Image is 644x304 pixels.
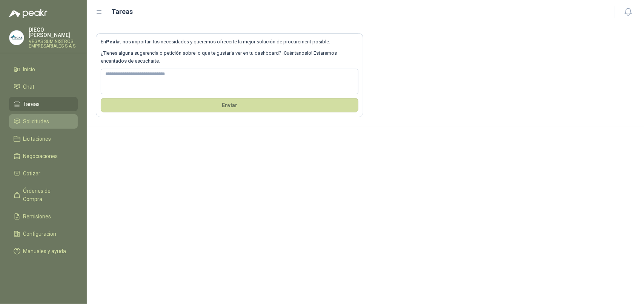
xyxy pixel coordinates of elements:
[23,152,58,160] span: Negociaciones
[29,39,78,48] p: VEGAS SUMINISTROS EMPRESARIALES S A S
[23,135,51,143] span: Licitaciones
[23,212,51,221] span: Remisiones
[23,230,57,238] span: Configuración
[9,132,78,146] a: Licitaciones
[9,209,78,224] a: Remisiones
[23,65,35,74] span: Inicio
[9,114,78,129] a: Solicitudes
[9,227,78,241] a: Configuración
[23,187,71,203] span: Órdenes de Compra
[9,80,78,94] a: Chat
[23,117,49,126] span: Solicitudes
[9,9,48,18] img: Logo peakr
[106,39,120,45] b: Peakr
[9,97,78,111] a: Tareas
[9,166,78,181] a: Cotizar
[29,27,78,38] p: DIEGO [PERSON_NAME]
[23,247,66,255] span: Manuales y ayuda
[23,169,41,178] span: Cotizar
[9,184,78,206] a: Órdenes de Compra
[23,100,40,108] span: Tareas
[9,31,24,45] img: Company Logo
[101,38,358,46] p: En , nos importan tus necesidades y queremos ofrecerte la mejor solución de procurement posible.
[101,98,358,112] button: Envíar
[9,149,78,163] a: Negociaciones
[23,83,35,91] span: Chat
[101,49,358,65] p: ¿Tienes alguna sugerencia o petición sobre lo que te gustaría ver en tu dashboard? ¡Cuéntanoslo! ...
[9,244,78,258] a: Manuales y ayuda
[112,6,133,17] h1: Tareas
[9,62,78,77] a: Inicio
